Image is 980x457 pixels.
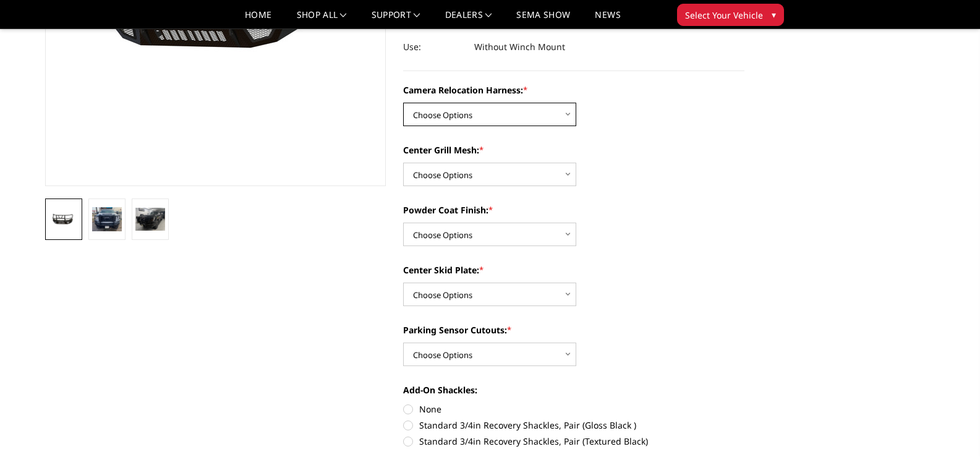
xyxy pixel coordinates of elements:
span: Select Your Vehicle [685,9,763,22]
label: Parking Sensor Cutouts: [403,323,744,336]
label: Center Skid Plate: [403,263,744,276]
label: Standard 3/4in Recovery Shackles, Pair (Gloss Black ) [403,419,744,432]
a: Dealers [445,11,492,28]
label: Powder Coat Finish: [403,203,744,216]
button: Select Your Vehicle [677,4,784,26]
label: Add-On Shackles: [403,383,744,396]
img: 2024-2025 GMC 2500-3500 - T2 Series - Extreme Front Bumper (receiver or winch) [92,207,122,231]
img: 2024-2025 GMC 2500-3500 - T2 Series - Extreme Front Bumper (receiver or winch) [49,213,79,227]
dd: Without Winch Mount [474,36,565,58]
label: Center Grill Mesh: [403,143,744,156]
a: SEMA Show [516,11,570,28]
dt: Use: [403,36,465,58]
label: Camera Relocation Harness: [403,83,744,96]
label: None [403,403,744,416]
a: Home [245,11,271,28]
a: News [595,11,620,28]
img: 2024-2025 GMC 2500-3500 - T2 Series - Extreme Front Bumper (receiver or winch) [135,208,165,231]
span: ▾ [772,8,776,21]
label: Standard 3/4in Recovery Shackles, Pair (Textured Black) [403,435,744,448]
a: Support [372,11,420,28]
a: shop all [297,11,347,28]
